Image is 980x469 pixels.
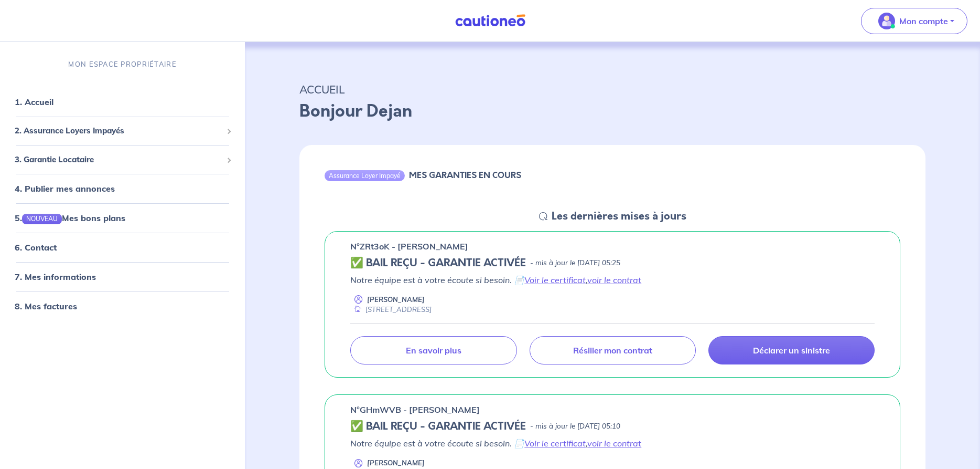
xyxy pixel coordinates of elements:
p: MON ESPACE PROPRIÉTAIRE [68,59,176,69]
p: [PERSON_NAME] [367,295,425,305]
p: Mon compte [899,15,948,27]
a: 4. Publier mes annonces [15,183,115,194]
img: illu_account_valid_menu.svg [878,13,895,29]
div: state: CONTRACT-VALIDATED, Context: NEW,MAYBE-CERTIFICATE,ALONE,LESSOR-DOCUMENTS [350,420,875,433]
div: 3. Garantie Locataire [4,150,241,170]
a: Voir le certificat [524,438,586,449]
div: 4. Publier mes annonces [4,178,241,199]
img: Cautioneo [451,14,530,27]
button: illu_account_valid_menu.svgMon compte [861,8,967,34]
p: Notre équipe est à votre écoute si besoin. 📄 , [350,274,875,286]
h6: MES GARANTIES EN COURS [409,170,521,180]
a: Déclarer un sinistre [708,336,875,364]
p: ACCUEIL [299,80,925,99]
div: Assurance Loyer Impayé [325,170,405,181]
p: n°GHmWVB - [PERSON_NAME] [350,403,480,416]
a: Voir le certificat [524,275,586,285]
a: voir le contrat [587,275,641,285]
p: - mis à jour le [DATE] 05:10 [530,421,620,432]
div: 7. Mes informations [4,267,241,288]
p: Bonjour Dejan [299,99,925,124]
div: 6. Contact [4,237,241,258]
div: 2. Assurance Loyers Impayés [4,121,241,141]
a: 7. Mes informations [15,272,96,283]
div: state: CONTRACT-VALIDATED, Context: NEW,MAYBE-CERTIFICATE,ALONE,LESSOR-DOCUMENTS [350,257,875,269]
p: Notre équipe est à votre écoute si besoin. 📄 , [350,437,875,450]
p: Résilier mon contrat [573,345,652,356]
a: 6. Contact [15,243,57,253]
div: 5.NOUVEAUMes bons plans [4,207,241,228]
p: En savoir plus [406,345,461,356]
div: 1. Accueil [4,91,241,112]
a: 5.NOUVEAUMes bons plans [15,213,125,223]
p: Déclarer un sinistre [753,345,830,356]
a: 8. Mes factures [15,301,77,312]
a: 1. Accueil [15,97,53,107]
a: Résilier mon contrat [530,336,696,364]
a: voir le contrat [587,438,641,449]
div: 8. Mes factures [4,296,241,317]
p: [PERSON_NAME] [367,458,425,468]
h5: ✅ BAIL REÇU - GARANTIE ACTIVÉE [350,420,526,433]
p: n°ZRt3oK - [PERSON_NAME] [350,240,468,253]
h5: Les dernières mises à jours [552,210,686,223]
div: [STREET_ADDRESS] [350,305,432,315]
span: 2. Assurance Loyers Impayés [15,125,222,137]
p: - mis à jour le [DATE] 05:25 [530,258,620,268]
h5: ✅ BAIL REÇU - GARANTIE ACTIVÉE [350,257,526,269]
span: 3. Garantie Locataire [15,154,222,166]
a: En savoir plus [350,336,516,364]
